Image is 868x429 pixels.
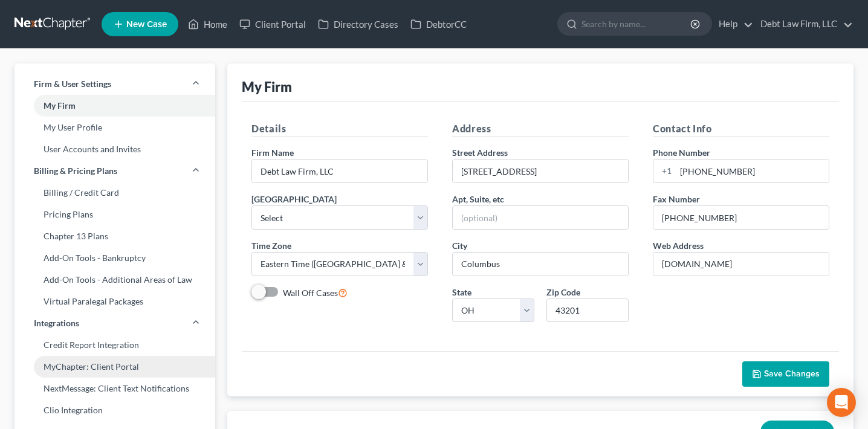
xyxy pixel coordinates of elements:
span: Save Changes [764,369,820,379]
span: Billing & Pricing Plans [34,165,117,177]
a: Add-On Tools - Bankruptcy [15,247,215,269]
span: Integrations [34,317,79,329]
label: Web Address [653,239,704,252]
a: Add-On Tools - Additional Areas of Law [15,269,215,291]
input: Enter name... [252,160,427,182]
label: City [452,239,467,252]
a: DebtorCC [404,13,473,35]
a: Pricing Plans [15,204,215,225]
label: Phone Number [653,146,710,159]
a: Home [182,13,233,35]
input: Enter phone... [676,160,829,182]
span: Wall Off Cases [283,288,338,298]
label: State [452,286,471,298]
label: Time Zone [251,239,291,252]
a: Firm & User Settings [15,73,215,95]
label: Zip Code [546,286,580,298]
a: Billing / Credit Card [15,182,215,204]
h5: Contact Info [653,121,829,137]
input: Enter address... [453,160,628,182]
a: My Firm [15,95,215,117]
span: Firm Name [251,147,294,158]
a: Client Portal [233,13,312,35]
div: +1 [653,160,676,182]
h5: Details [251,121,428,137]
input: Enter fax... [653,206,829,229]
a: MyChapter: Client Portal [15,356,215,378]
span: Firm & User Settings [34,78,111,90]
h5: Address [452,121,629,137]
label: Street Address [452,146,508,159]
a: Integrations [15,312,215,334]
a: Credit Report Integration [15,334,215,356]
input: (optional) [453,206,628,229]
input: Enter city... [453,253,628,276]
span: New Case [126,20,167,29]
a: NextMessage: Client Text Notifications [15,378,215,399]
a: Debt Law Firm, LLC [754,13,853,35]
label: Apt, Suite, etc [452,193,504,205]
a: Billing & Pricing Plans [15,160,215,182]
a: User Accounts and Invites [15,138,215,160]
div: Open Intercom Messenger [827,388,856,417]
label: [GEOGRAPHIC_DATA] [251,193,337,205]
input: Search by name... [581,13,692,35]
label: Fax Number [653,193,700,205]
input: Enter web address.... [653,253,829,276]
input: XXXXX [546,298,629,323]
a: Virtual Paralegal Packages [15,291,215,312]
div: My Firm [242,78,292,95]
button: Save Changes [742,361,829,387]
a: My User Profile [15,117,215,138]
a: Directory Cases [312,13,404,35]
a: Clio Integration [15,399,215,421]
a: Help [713,13,753,35]
a: Chapter 13 Plans [15,225,215,247]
